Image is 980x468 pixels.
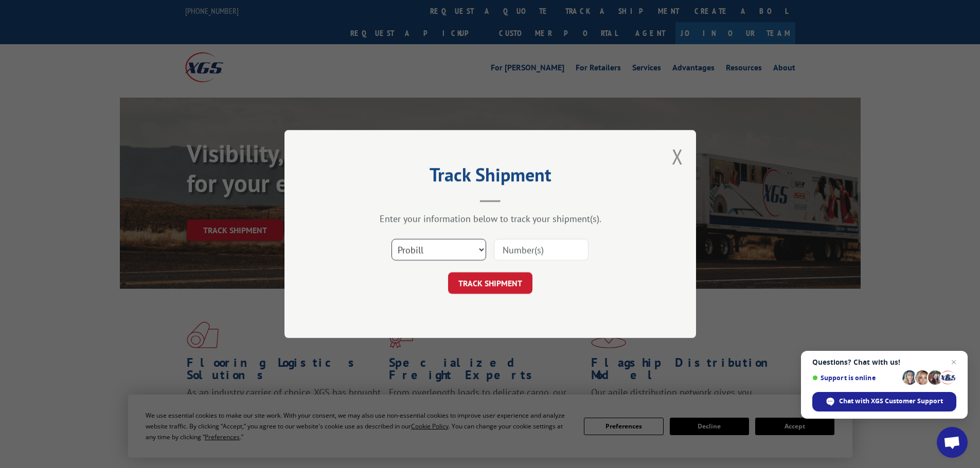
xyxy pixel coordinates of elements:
[937,427,968,458] div: Open chat
[812,358,956,366] span: Questions? Chat with us!
[448,272,532,294] button: TRACK SHIPMENT
[672,143,683,170] button: Close modal
[839,397,943,406] span: Chat with XGS Customer Support
[336,167,645,187] h2: Track Shipment
[336,213,645,224] div: Enter your information below to track your shipment(s).
[812,374,899,382] span: Support is online
[494,239,589,260] input: Number(s)
[812,392,956,411] div: Chat with XGS Customer Support
[948,356,960,368] span: Close chat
